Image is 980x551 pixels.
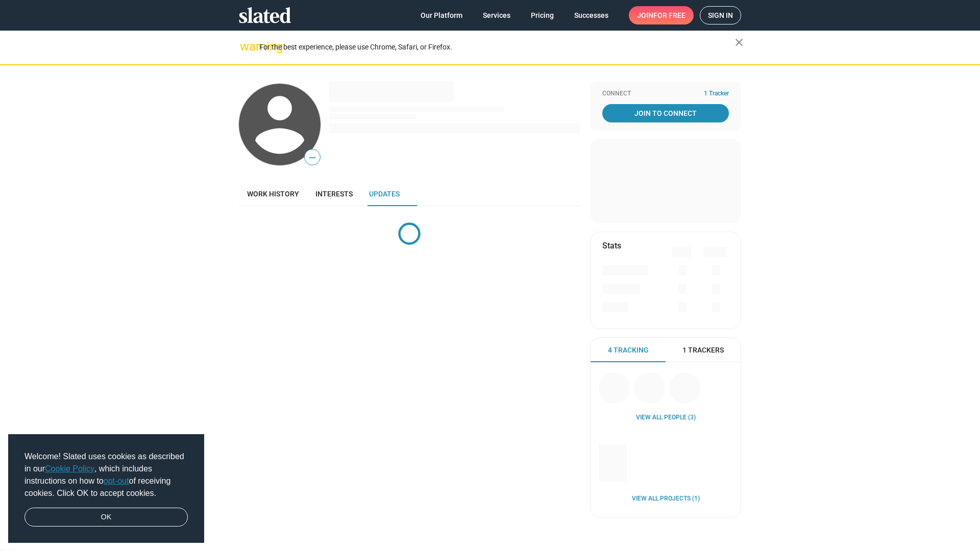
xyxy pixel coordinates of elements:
[653,6,685,24] span: for free
[259,40,735,54] div: For the best experience, please use Chrome, Safari, or Firefox.
[636,414,696,422] a: View all People (3)
[574,6,608,24] span: Successes
[608,345,649,355] span: 4 Tracking
[24,508,188,527] a: dismiss cookie message
[704,90,729,98] span: 1 Tracker
[369,190,400,198] span: Updates
[412,6,471,24] a: Our Platform
[604,104,727,122] span: Join To Connect
[24,450,188,499] span: Welcome! Slated uses cookies as described in our , which includes instructions on how to of recei...
[307,182,361,206] a: Interests
[632,495,700,503] a: View all Projects (1)
[240,40,252,53] mat-icon: warning
[523,6,562,24] a: Pricing
[104,477,129,485] a: opt-out
[602,104,729,122] a: Join To Connect
[8,434,204,543] div: cookieconsent
[708,7,733,24] span: Sign in
[305,151,320,164] span: —
[602,90,729,98] div: Connect
[475,6,519,24] a: Services
[629,6,694,24] a: Joinfor free
[531,6,554,24] span: Pricing
[45,464,94,473] a: Cookie Policy
[239,182,307,206] a: Work history
[566,6,617,24] a: Successes
[602,240,621,251] mat-card-title: Stats
[315,190,353,198] span: Interests
[700,6,741,24] a: Sign in
[637,6,685,24] span: Join
[421,6,462,24] span: Our Platform
[483,6,510,24] span: Services
[361,182,408,206] a: Updates
[682,345,724,355] span: 1 Trackers
[247,190,299,198] span: Work history
[733,36,745,48] mat-icon: close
